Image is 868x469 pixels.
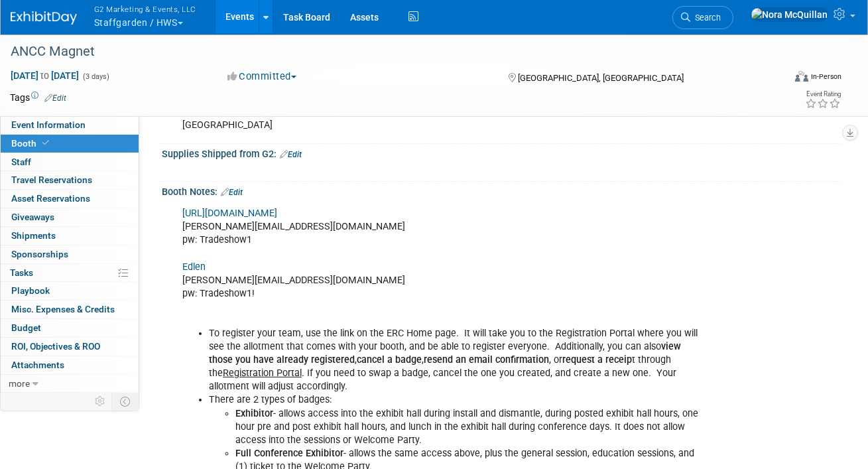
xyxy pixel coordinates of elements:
[1,135,139,153] a: Booth
[672,6,733,29] a: Search
[1,116,139,134] a: Event Information
[795,71,808,82] img: Format-Inperson.png
[11,157,31,167] span: Staff
[11,212,54,222] span: Giveaways
[221,188,243,197] a: Edit
[223,70,302,84] button: Committed
[38,70,51,81] span: to
[810,72,841,82] div: In-Person
[94,2,196,16] span: G2 Marketing & Events, LLC
[235,448,343,459] b: Full Conference Exhibitor
[223,368,302,379] u: Registration Portal
[1,264,139,282] a: Tasks
[209,327,700,393] li: To register your team, use the link on the ERC Home page. It will take you to the Registration Po...
[11,230,56,241] span: Shipments
[11,341,100,352] span: ROI, Objectives & ROO
[11,360,64,370] span: Attachments
[82,72,109,81] span: (3 days)
[235,408,273,419] b: Exhibitor
[112,393,139,410] td: Toggle Event Tabs
[562,354,632,366] b: request a receip
[10,91,66,104] td: Tags
[1,208,139,226] a: Giveaways
[751,7,828,22] img: Nora McQuillan
[1,356,139,374] a: Attachments
[11,119,86,130] span: Event Information
[11,138,52,149] span: Booth
[1,375,139,393] a: more
[42,139,49,147] i: Booth reservation complete
[280,150,302,159] a: Edit
[11,174,92,185] span: Travel Reservations
[1,153,139,171] a: Staff
[719,69,841,89] div: Event Format
[1,282,139,300] a: Playbook
[235,407,700,447] li: - allows access into the exhibit hall during install and dismantle, during posted exhibit hall ho...
[11,322,41,333] span: Budget
[44,94,66,103] a: Edit
[11,285,50,296] span: Playbook
[182,261,206,273] a: Edlen
[162,144,841,161] div: Supplies Shipped from G2:
[357,354,422,366] b: cancel a badge
[10,70,80,82] span: [DATE] [DATE]
[1,227,139,245] a: Shipments
[690,13,721,23] span: Search
[11,304,115,314] span: Misc. Expenses & Credits
[1,301,139,318] a: Misc. Expenses & Credits
[1,245,139,263] a: Sponsorships
[518,73,684,83] span: [GEOGRAPHIC_DATA], [GEOGRAPHIC_DATA]
[89,393,112,410] td: Personalize Event Tab Strip
[11,249,68,259] span: Sponsorships
[11,193,90,204] span: Asset Reservations
[10,267,33,278] span: Tasks
[1,319,139,337] a: Budget
[6,40,771,64] div: ANCC Magnet
[9,378,30,389] span: more
[162,182,841,199] div: Booth Notes:
[424,354,549,366] b: resend an email confirmation
[11,11,77,25] img: ExhibitDay
[805,91,841,98] div: Event Rating
[1,338,139,356] a: ROI, Objectives & ROO
[1,190,139,208] a: Asset Reservations
[182,208,277,219] a: [URL][DOMAIN_NAME]
[1,171,139,189] a: Travel Reservations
